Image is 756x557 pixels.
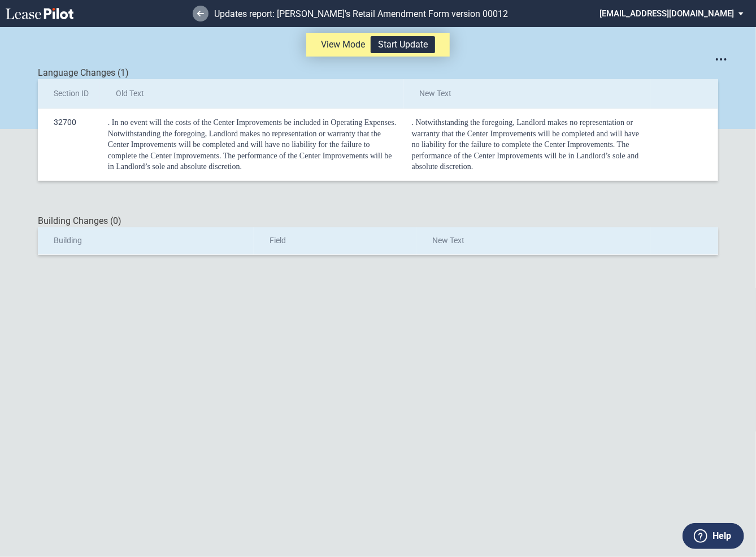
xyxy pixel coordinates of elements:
th: Section ID [38,79,100,109]
th: Old Text [100,79,404,109]
div: View Mode [306,33,450,57]
div: Building Changes (0) [38,215,718,227]
button: Help [683,523,744,549]
span: 32700 [54,109,76,136]
th: Field [254,227,416,254]
button: Open options menu [712,50,730,68]
button: Start Update [371,36,435,53]
label: Help [712,529,731,543]
div: Language Changes (1) [38,67,718,79]
th: New Text [404,79,650,109]
th: New Text [416,227,650,254]
span: Updates report: [PERSON_NAME]'s Retail Amendment Form version 00012 [214,8,508,19]
th: Building [38,227,254,254]
span: . In no event will the costs of the Center Improvements be included in Operating Expenses. Notwit... [108,118,398,171]
span: . Notwithstanding the foregoing, Landlord makes no representation or warranty that the Center Imp... [412,118,641,171]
